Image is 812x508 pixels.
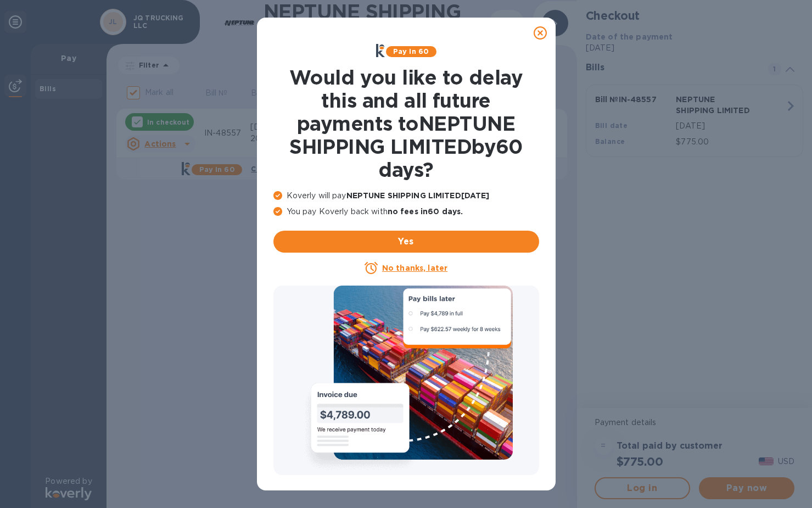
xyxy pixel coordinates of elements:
button: Yes [273,231,539,253]
b: no fees in 60 days . [388,207,463,216]
p: Koverly will pay [273,190,539,202]
b: Pay in 60 [393,47,429,55]
u: No thanks, later [382,264,447,272]
span: Yes [282,235,530,248]
h1: Would you like to delay this and all future payments to NEPTUNE SHIPPING LIMITED by 60 days ? [273,66,539,181]
b: NEPTUNE SHIPPING LIMITED [DATE] [346,191,490,200]
p: You pay Koverly back with [273,206,539,217]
